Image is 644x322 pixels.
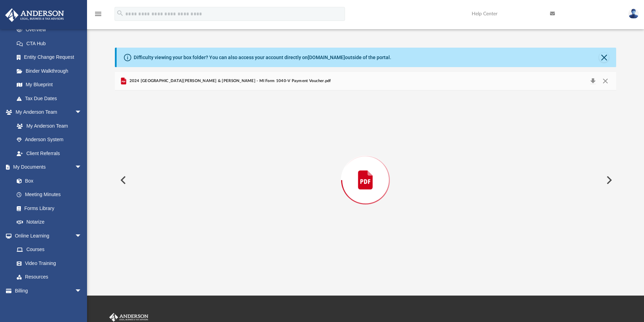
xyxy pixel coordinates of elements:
a: Binder Walkthrough [10,64,92,78]
a: CTA Hub [10,37,92,50]
a: Online Learningarrow_drop_down [5,229,89,243]
div: Preview [115,72,616,270]
button: Close [599,76,612,86]
div: Difficulty viewing your box folder? You can also access your account directly on outside of the p... [134,54,391,61]
a: Tax Due Dates [10,91,92,105]
span: arrow_drop_down [75,160,89,175]
i: search [116,9,124,17]
button: Next File [601,170,616,190]
span: arrow_drop_down [75,284,89,298]
a: Entity Change Request [10,50,92,64]
a: Client Referrals [10,146,89,160]
a: Events Calendar [5,298,92,312]
a: Resources [10,270,89,284]
a: Video Training [10,256,85,270]
a: My Anderson Team [10,119,85,133]
a: Courses [10,243,89,257]
button: Previous File [115,170,130,190]
span: arrow_drop_down [75,105,89,120]
a: My Anderson Teamarrow_drop_down [5,105,89,119]
a: My Blueprint [10,78,89,92]
button: Download [587,76,599,86]
i: menu [94,10,102,18]
a: Overview [10,23,92,37]
a: Forms Library [10,201,85,215]
img: Anderson Advisors Platinum Portal [3,8,66,22]
a: Meeting Minutes [10,188,89,202]
span: 2024 [GEOGRAPHIC_DATA][PERSON_NAME] & [PERSON_NAME] - MI Form 1040-V Payment Voucher.pdf [128,78,331,84]
a: Notarize [10,215,89,229]
img: User Pic [628,9,639,19]
a: menu [94,13,102,18]
a: Box [10,174,85,188]
a: [DOMAIN_NAME] [308,55,345,60]
img: Anderson Advisors Platinum Portal [108,313,150,322]
a: Anderson System [10,133,89,147]
a: Billingarrow_drop_down [5,284,92,298]
span: arrow_drop_down [75,229,89,243]
button: Close [599,53,609,62]
a: My Documentsarrow_drop_down [5,160,89,174]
